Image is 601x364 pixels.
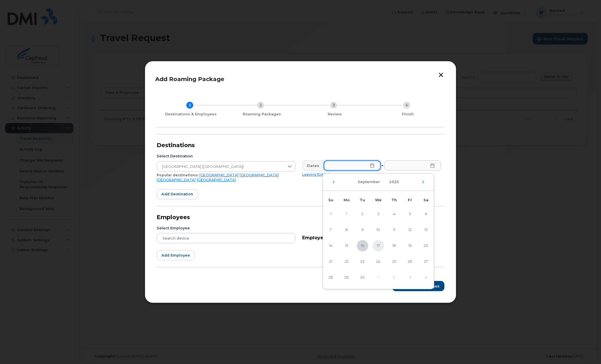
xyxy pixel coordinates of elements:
[323,254,339,270] td: 21
[157,213,444,221] div: Employees
[341,240,352,251] span: 15
[389,256,400,267] span: 25
[323,270,339,285] td: 28
[339,206,355,222] td: 1
[402,206,418,222] td: 5
[370,238,386,254] td: 17
[341,272,352,283] span: 29
[418,254,434,270] td: 27
[386,222,402,238] td: 11
[157,178,196,182] a: [GEOGRAPHIC_DATA]
[370,254,386,270] td: 24
[161,191,193,197] span: Add destination
[328,198,333,202] span: Su
[339,254,355,270] td: 22
[404,256,416,267] span: 26
[373,208,384,220] span: 3
[330,102,337,109] div: 3
[375,198,382,202] span: We
[418,206,434,222] td: 6
[157,233,295,243] input: Search device
[370,270,386,285] td: 1
[403,102,410,109] div: 4
[389,240,400,251] span: 18
[157,226,295,231] div: Select Employee
[341,208,352,220] span: 1
[370,222,386,238] td: 10
[325,224,336,236] span: 7
[373,256,384,267] span: 24
[386,270,402,285] td: 2
[339,238,355,254] td: 15
[157,162,284,172] span: United States of America (USA)
[370,206,386,222] td: 3
[360,198,365,202] span: Tu
[576,339,597,360] iframe: Messenger Launcher
[420,256,432,267] span: 27
[423,198,429,202] span: Sa
[404,224,416,236] span: 12
[404,240,416,251] span: 19
[389,208,400,220] span: 4
[227,112,296,117] div: Roaming Packages
[420,240,432,251] span: 20
[357,208,368,220] span: 2
[300,112,369,117] div: Review
[355,222,370,238] td: 9
[386,254,402,270] td: 25
[199,173,238,177] a: [GEOGRAPHIC_DATA]
[323,206,339,222] td: 31
[418,238,434,254] td: 20
[355,254,370,270] td: 23
[323,173,434,289] div: Choose Date
[420,224,432,236] span: 13
[380,160,385,171] div: -
[341,256,352,267] span: 22
[402,222,418,238] td: 12
[302,172,329,177] a: Leaving [DATE]
[157,154,295,159] div: Select Destination
[157,173,198,177] span: Popular destinations:
[476,82,597,337] iframe: Messenger
[257,102,264,109] div: 2
[355,238,370,254] td: 16
[324,160,381,171] input: Please fill out this field
[418,270,434,285] td: 4
[384,160,441,171] input: Please fill out this field
[386,177,402,187] button: Choose Year
[373,224,384,236] span: 10
[157,189,198,199] button: Add destination
[354,177,383,187] button: Choose Month
[373,240,384,251] span: 17
[357,224,368,236] span: 9
[386,206,402,222] td: 4
[325,240,336,251] span: 14
[339,222,355,238] td: 8
[402,238,418,254] td: 19
[240,173,279,177] a: [GEOGRAPHIC_DATA]
[323,238,339,254] td: 14
[323,222,339,238] td: 7
[157,141,444,149] div: Destinations
[325,256,336,267] span: 21
[339,270,355,285] td: 29
[357,256,368,267] span: 23
[302,232,441,241] div: Employee not selected
[421,180,425,184] button: Next Month
[389,224,400,236] span: 11
[325,272,336,283] span: 28
[357,272,368,283] span: 30
[157,250,195,260] button: Add employee
[391,198,397,202] span: Th
[344,198,350,202] span: Mo
[155,76,224,82] span: Add Roaming Package
[332,180,335,184] button: Previous Month
[374,112,442,117] div: Finish
[355,206,370,222] td: 2
[90,33,588,45] h1: Travel Request
[197,178,236,182] a: [GEOGRAPHIC_DATA]
[418,222,434,238] td: 13
[357,240,368,251] span: 16
[402,254,418,270] td: 26
[402,270,418,285] td: 3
